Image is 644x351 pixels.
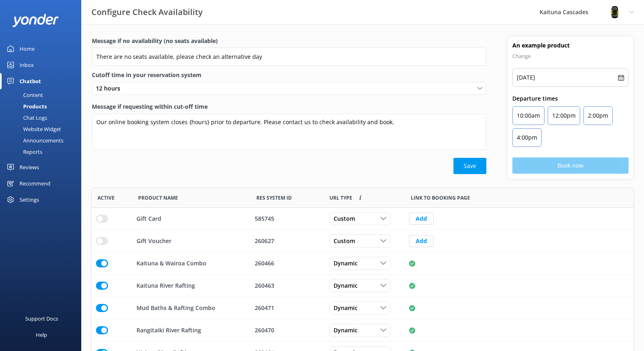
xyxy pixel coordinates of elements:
a: Chat Logs [5,112,81,123]
a: Website Widget [5,123,81,135]
p: Gift Voucher [137,237,171,245]
div: Reports [5,146,42,157]
p: Departure times [512,94,629,103]
div: row [91,230,634,252]
div: Announcements [5,135,63,146]
div: Chat Logs [5,112,47,123]
div: 260466 [255,259,319,268]
div: row [91,208,634,230]
p: Gift Card [137,214,161,223]
div: row [91,252,634,275]
button: Add [409,213,434,225]
div: Products [5,101,47,112]
label: Cutoff time in your reservation system [92,71,486,80]
span: Dynamic [334,259,362,268]
span: Custom [334,237,360,245]
span: Custom [334,214,360,223]
p: 10:00am [517,111,540,121]
p: Mud Baths & Rafting Combo [137,304,215,312]
div: 260627 [255,237,319,245]
div: Content [5,89,43,101]
div: Reviews [20,159,39,175]
div: Support Docs [25,310,58,327]
span: Dynamic [334,326,362,335]
button: Add [409,235,434,247]
p: Kaituna & Wairoa Combo [137,259,206,268]
div: 260463 [255,281,319,290]
span: 12 hours [96,84,125,93]
div: row [91,275,634,297]
div: row [91,297,634,319]
p: 2:00pm [588,111,608,121]
div: Chatbot [20,73,41,89]
span: Dynamic [334,304,362,312]
span: Res System ID [256,194,292,202]
input: Enter a message [92,47,486,66]
label: Message if no availability (no seats available) [92,37,486,45]
a: Announcements [5,135,81,146]
button: Save [453,158,486,174]
div: Settings [20,192,39,208]
a: Products [5,101,81,112]
div: 585745 [255,214,319,223]
span: Product Name [138,194,178,202]
a: Reports [5,146,81,157]
a: Content [5,89,81,101]
div: row [91,319,634,342]
div: Inbox [20,57,34,73]
p: 4:00pm [517,133,537,142]
div: 260471 [255,304,319,312]
img: 802-1755650174.png [609,6,621,18]
div: Recommend [20,175,50,192]
p: 12:00pm [552,111,576,121]
p: Change [512,51,629,61]
h4: An example product [512,41,629,50]
p: [DATE] [517,73,535,82]
h3: Configure Check Availability [91,6,203,19]
img: yonder-white-logo.png [12,14,59,27]
span: Link to booking page [330,194,352,202]
label: Message if requesting within cut-off time [92,102,486,111]
div: Help [36,327,47,343]
p: Rangitaiki River Rafting [137,326,201,335]
div: Home [20,41,35,57]
div: Website Widget [5,123,61,135]
span: Active [98,194,115,202]
textarea: Our online booking system closes {hours} prior to departure. Please contact us to check availabil... [92,114,486,150]
p: Kaituna River Rafting [137,281,195,290]
span: Dynamic [334,281,362,290]
span: Link to booking page [411,194,470,202]
div: 260470 [255,326,319,335]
